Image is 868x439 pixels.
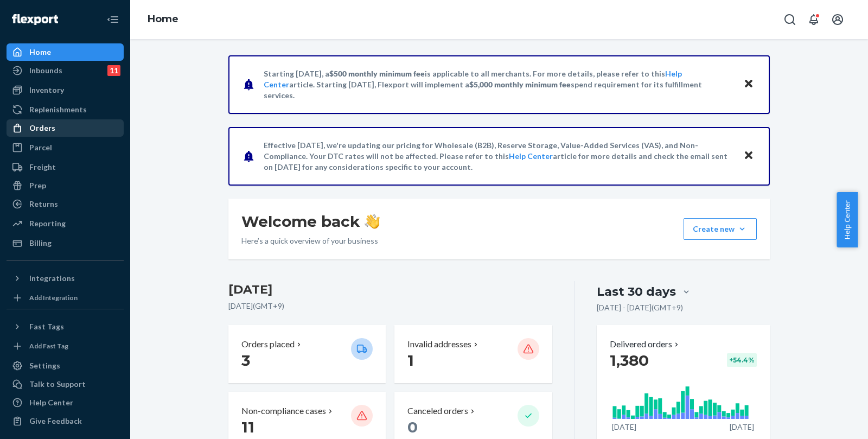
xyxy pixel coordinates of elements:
[29,85,64,96] div: Inventory
[7,340,124,353] a: Add Fast Tag
[803,9,825,30] button: Open notifications
[102,9,124,30] button: Close Navigation
[7,119,124,137] a: Orders
[7,177,124,194] a: Prep
[29,341,68,351] div: Add Fast Tag
[7,291,124,304] a: Add Integration
[29,416,82,427] div: Give Feedback
[139,4,187,35] ol: breadcrumbs
[509,151,553,161] a: Help Center
[264,140,733,173] p: Effective [DATE], we're updating our pricing for Wholesale (B2B), Reserve Storage, Value-Added Se...
[742,148,756,164] button: Close
[29,104,87,115] div: Replenishments
[7,158,124,176] a: Freight
[7,62,124,79] a: Inbounds11
[12,14,58,25] img: Flexport logo
[597,302,683,313] p: [DATE] - [DATE] ( GMT+9 )
[742,77,756,92] button: Close
[29,218,66,229] div: Reporting
[7,81,124,99] a: Inventory
[610,338,681,351] button: Delivered orders
[29,162,56,173] div: Freight
[7,376,124,393] a: Talk to Support
[29,180,46,191] div: Prep
[241,338,295,351] p: Orders placed
[228,301,552,311] p: [DATE] ( GMT+9 )
[394,325,552,383] button: Invalid addresses 1
[7,43,124,61] a: Home
[7,357,124,374] a: Settings
[407,405,468,417] p: Canceled orders
[827,9,848,30] button: Open account menu
[29,123,55,133] div: Orders
[7,101,124,118] a: Replenishments
[7,234,124,252] a: Billing
[29,360,60,371] div: Settings
[29,321,64,332] div: Fast Tags
[779,9,801,30] button: Open Search Box
[7,195,124,213] a: Returns
[837,192,858,247] button: Help Center
[684,218,757,240] button: Create new
[29,238,52,249] div: Billing
[228,281,552,298] h3: [DATE]
[29,199,58,209] div: Returns
[407,418,418,436] span: 0
[29,47,51,58] div: Home
[29,273,75,284] div: Integrations
[107,65,120,76] div: 11
[7,270,124,287] button: Integrations
[7,139,124,156] a: Parcel
[469,80,571,89] span: $5,000 monthly minimum fee
[7,394,124,411] a: Help Center
[365,214,380,229] img: hand-wave emoji
[29,379,86,390] div: Talk to Support
[264,68,733,101] p: Starting [DATE], a is applicable to all merchants. For more details, please refer to this article...
[241,236,380,246] p: Here’s a quick overview of your business
[228,325,386,383] button: Orders placed 3
[597,283,676,300] div: Last 30 days
[29,397,73,408] div: Help Center
[241,351,250,370] span: 3
[241,418,254,436] span: 11
[7,318,124,335] button: Fast Tags
[407,351,414,370] span: 1
[241,212,380,231] h1: Welcome back
[29,142,52,153] div: Parcel
[329,69,425,78] span: $500 monthly minimum fee
[610,351,649,370] span: 1,380
[407,338,471,351] p: Invalid addresses
[148,13,178,25] a: Home
[29,293,78,302] div: Add Integration
[29,65,62,76] div: Inbounds
[730,422,754,432] p: [DATE]
[727,353,757,367] div: + 54.4 %
[7,412,124,430] button: Give Feedback
[612,422,636,432] p: [DATE]
[241,405,326,417] p: Non-compliance cases
[7,215,124,232] a: Reporting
